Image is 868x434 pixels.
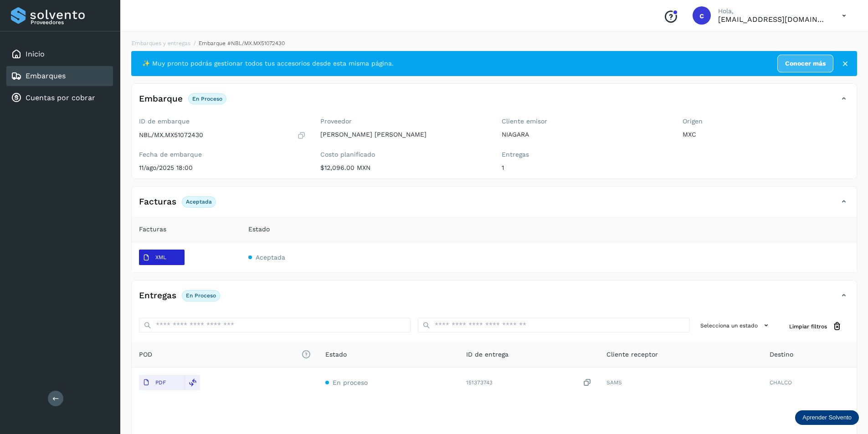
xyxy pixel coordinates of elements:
[139,131,203,139] p: NBL/MX.MX51072430
[139,94,183,104] h4: Embarque
[770,350,793,359] span: Destino
[139,164,306,172] p: 11/ago/2025 18:00
[186,292,216,299] p: En proceso
[139,350,311,359] span: POD
[199,40,285,46] span: Embarque #NBL/MX.MX51072430
[789,322,827,331] span: Limpiar filtros
[186,199,212,205] p: Aceptada
[155,379,166,386] p: PDF
[718,15,827,24] p: carlosvazqueztgc@gmail.com
[466,378,592,388] div: 151373743
[6,44,113,64] div: Inicio
[139,117,306,125] label: ID de embarque
[466,350,508,359] span: ID de entrega
[325,350,347,359] span: Estado
[606,350,658,359] span: Cliente receptor
[795,410,859,425] div: Aprender Solvento
[762,368,857,398] td: CHALCO
[502,151,668,158] label: Entregas
[320,164,487,172] p: $12,096.00 MXN
[132,288,857,311] div: EntregasEn proceso
[333,379,368,386] span: En proceso
[139,291,176,301] h4: Entregas
[777,55,833,72] a: Conocer más
[31,19,109,26] p: Proveedores
[320,131,487,138] p: [PERSON_NAME] [PERSON_NAME]
[6,66,113,86] div: Embarques
[132,91,857,114] div: EmbarqueEn proceso
[320,151,487,158] label: Costo planificado
[142,59,394,68] span: ✨ Muy pronto podrás gestionar todos tus accesorios desde esta misma página.
[26,93,95,102] a: Cuentas por cobrar
[782,318,849,335] button: Limpiar filtros
[185,375,200,390] div: Reemplazar POD
[139,250,185,265] button: XML
[26,71,66,80] a: Embarques
[132,194,857,217] div: FacturasAceptada
[139,197,176,207] h4: Facturas
[683,117,849,125] label: Origen
[192,96,222,102] p: En proceso
[802,414,852,421] p: Aprender Solvento
[320,117,487,125] label: Proveedor
[139,375,185,390] button: PDF
[131,39,857,47] nav: breadcrumb
[132,40,190,46] a: Embarques y entregas
[683,131,849,138] p: MXC
[139,151,306,158] label: Fecha de embarque
[155,254,166,260] p: XML
[502,164,668,172] p: 1
[256,254,285,261] span: Aceptada
[599,368,762,398] td: SAMS
[139,225,166,234] span: Facturas
[26,50,45,58] a: Inicio
[718,7,827,15] p: Hola,
[697,318,775,333] button: Selecciona un estado
[502,117,668,125] label: Cliente emisor
[248,225,270,234] span: Estado
[502,131,668,138] p: NIAGARA
[6,88,113,108] div: Cuentas por cobrar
